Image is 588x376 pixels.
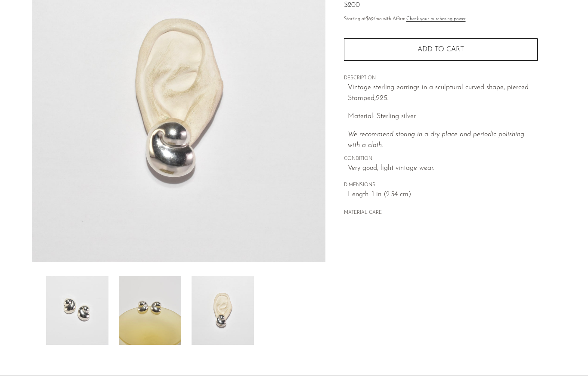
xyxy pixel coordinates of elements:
[344,38,538,61] button: Add to cart
[366,17,374,22] span: $69
[376,95,388,102] em: 925.
[344,182,538,189] span: DIMENSIONS
[344,155,538,163] span: CONDITION
[344,75,538,82] span: DESCRIPTION
[344,16,538,23] p: Starting at /mo with Affirm.
[406,17,466,22] a: Check your purchasing power - Learn more about Affirm Financing (opens in modal)
[348,131,524,149] em: We recommend storing in a dry place and periodic polishing with a cloth.
[192,276,254,345] img: Sculptural Sterling Earrings
[344,210,382,216] button: MATERIAL CARE
[119,276,181,345] img: Sculptural Sterling Earrings
[348,82,538,104] p: Vintage sterling earrings in a sculptural curved shape, pierced. Stamped,
[348,189,538,201] span: Length: 1 in (2.54 cm)
[46,276,108,345] img: Sculptural Sterling Earrings
[348,111,538,122] p: Material: Sterling silver.
[344,2,360,9] span: $200
[348,163,538,174] span: Very good; light vintage wear.
[418,46,464,53] span: Add to cart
